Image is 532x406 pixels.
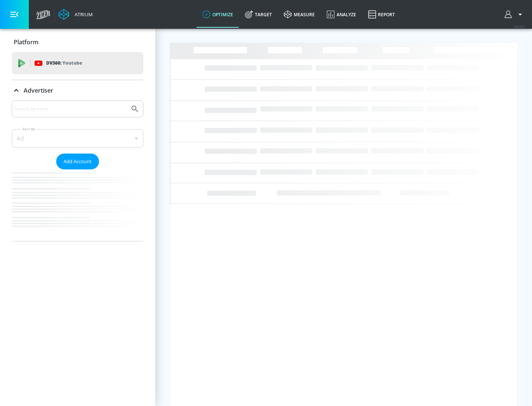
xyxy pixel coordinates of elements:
[24,86,53,94] p: Advertiser
[58,9,93,20] a: Atrium
[12,129,143,148] div: A-Z
[278,1,321,28] a: measure
[12,169,143,241] nav: list of Advertiser
[46,59,82,67] p: DV360:
[12,52,143,74] div: DV360: Youtube
[12,32,143,52] div: Platform
[72,11,93,18] div: Atrium
[197,1,239,28] a: optimize
[15,104,127,114] input: Search by name
[14,38,38,46] p: Platform
[12,80,143,101] div: Advertiser
[321,1,362,28] a: Analyze
[21,127,37,131] label: Sort By
[239,1,278,28] a: Target
[62,59,82,67] p: Youtube
[514,24,525,28] span: v 4.24.0
[12,100,143,241] div: Advertiser
[64,157,92,166] span: Add Account
[362,1,401,28] a: Report
[56,154,99,169] button: Add Account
